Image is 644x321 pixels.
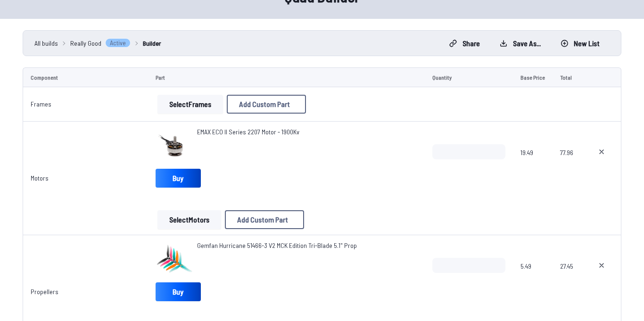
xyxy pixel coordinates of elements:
[156,95,225,114] a: SelectFrames
[143,38,161,48] a: Builder
[560,144,575,189] span: 77.96
[560,258,575,303] span: 27.45
[23,67,148,87] td: Component
[157,95,223,114] button: SelectFrames
[520,144,545,189] span: 19.49
[31,100,51,108] a: Frames
[237,216,288,223] span: Add Custom Part
[520,258,545,303] span: 5.49
[197,241,357,249] span: Gemfan Hurricane 51466-3 V2 MCK Edition Tri-Blade 5.1" Prop
[492,36,549,51] button: Save as...
[70,38,101,48] span: Really Good
[197,128,299,136] span: EMAX ECO II Series 2207 Motor - 1900Kv
[31,174,49,182] a: Motors
[105,38,131,48] span: Active
[227,95,306,114] button: Add Custom Part
[156,241,193,279] img: image
[441,36,488,51] button: Share
[156,127,193,165] img: image
[553,36,608,51] button: New List
[70,38,131,48] a: Really GoodActive
[197,127,299,137] a: EMAX ECO II Series 2207 Motor - 1900Kv
[197,241,357,250] a: Gemfan Hurricane 51466-3 V2 MCK Edition Tri-Blade 5.1" Prop
[156,210,223,229] a: SelectMotors
[31,288,58,296] a: Propellers
[148,67,425,87] td: Part
[513,67,553,87] td: Base Price
[425,67,513,87] td: Quantity
[156,169,201,188] a: Buy
[156,282,201,301] a: Buy
[553,67,582,87] td: Total
[225,210,304,229] button: Add Custom Part
[34,38,58,48] a: All builds
[157,210,221,229] button: SelectMotors
[239,100,290,108] span: Add Custom Part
